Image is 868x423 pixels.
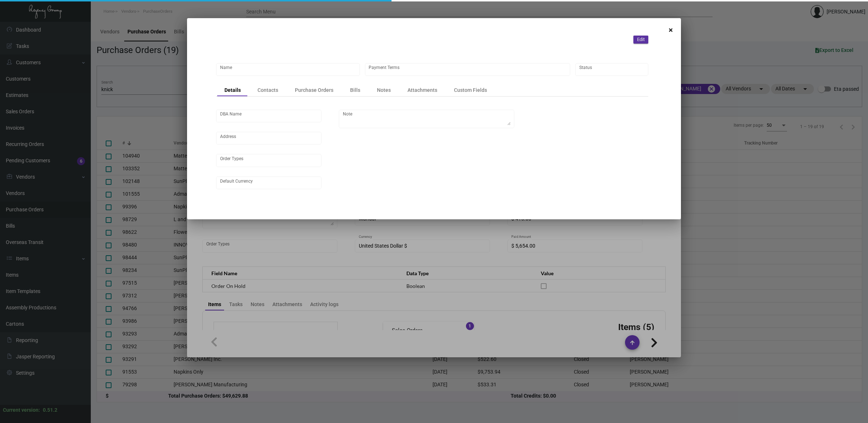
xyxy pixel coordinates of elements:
[350,86,360,94] div: Bills
[407,86,437,94] div: Attachments
[633,36,648,44] button: Edit
[43,406,57,414] div: 0.51.2
[454,86,487,94] div: Custom Fields
[3,406,40,414] div: Current version:
[257,86,278,94] div: Contacts
[295,86,333,94] div: Purchase Orders
[224,86,241,94] div: Details
[637,37,645,42] span: Edit
[377,86,391,94] div: Notes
